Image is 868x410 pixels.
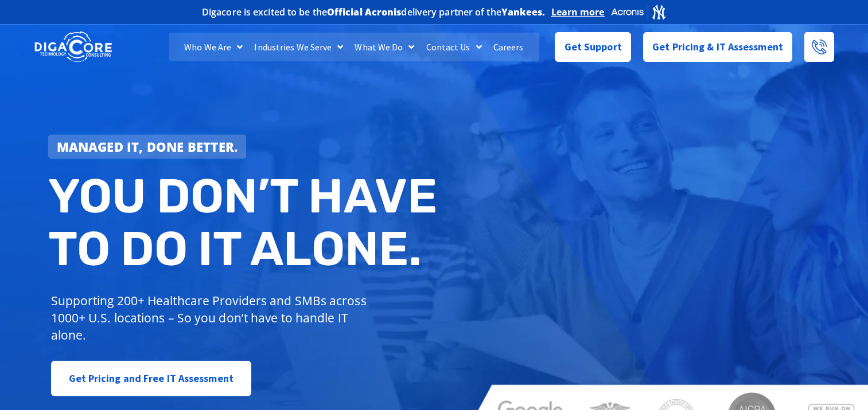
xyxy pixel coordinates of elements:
[48,170,443,275] h2: You don’t have to do IT alone.
[51,361,251,396] a: Get Pricing and Free IT Assessment
[202,7,546,17] h2: Digacore is excited to be the delivery partner of the
[565,36,622,58] span: Get Support
[421,33,488,61] a: Contact Us
[248,33,349,61] a: Industries We Serve
[488,33,530,61] a: Careers
[69,367,233,390] span: Get Pricing and Free IT Assessment
[610,3,667,20] img: Acronis
[327,6,402,18] b: Official Acronis
[643,32,792,62] a: Get Pricing & IT Assessment
[652,36,783,58] span: Get Pricing & IT Assessment
[349,33,420,61] a: What We Do
[57,138,238,155] strong: Managed IT, done better.
[555,32,631,62] a: Get Support
[34,30,112,64] img: DigaCore Technology Consulting
[48,135,247,159] a: Managed IT, done better.
[51,292,372,344] p: Supporting 200+ Healthcare Providers and SMBs across 1000+ U.S. locations – So you don’t have to ...
[178,33,248,61] a: Who We Are
[501,6,546,18] b: Yankees.
[551,6,605,18] a: Learn more
[169,33,540,61] nav: Menu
